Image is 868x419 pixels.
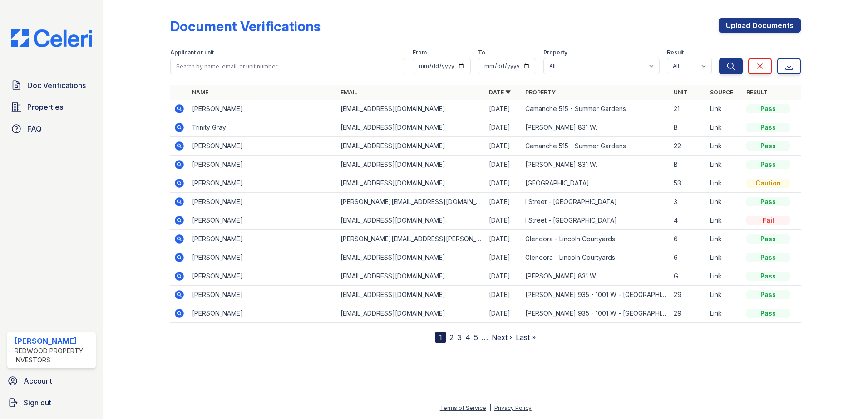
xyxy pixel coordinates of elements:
td: 3 [670,193,706,211]
a: FAQ [7,120,96,138]
img: CE_Logo_Blue-a8612792a0a2168367f1c8372b55b34899dd931a85d93a1a3d3e32e68fde9ad4.png [4,29,99,47]
div: Caution [746,179,790,188]
td: [PERSON_NAME] [188,248,337,267]
td: [GEOGRAPHIC_DATA] [522,174,670,193]
a: Last » [516,333,536,342]
td: [EMAIL_ADDRESS][DOMAIN_NAME] [337,267,485,286]
a: Upload Documents [719,18,801,33]
a: Privacy Policy [494,404,532,411]
td: G [670,267,706,286]
td: [PERSON_NAME] [188,211,337,230]
div: Pass [746,309,790,318]
span: FAQ [27,123,42,134]
a: Date ▼ [489,89,511,96]
td: Link [706,193,743,211]
td: [PERSON_NAME] [188,174,337,193]
td: Link [706,267,743,286]
td: [DATE] [485,100,522,118]
span: Sign out [24,397,51,408]
div: Pass [746,160,790,169]
td: [DATE] [485,267,522,286]
input: Search by name, email, or unit number [170,58,405,74]
td: [PERSON_NAME] [188,156,337,174]
label: From [413,49,427,56]
div: Redwood Property Investors [15,346,92,365]
a: Account [4,372,99,390]
td: Camanche 515 - Summer Gardens [522,100,670,118]
td: B [670,156,706,174]
div: [PERSON_NAME] [15,336,92,346]
div: Pass [746,141,790,151]
td: Link [706,230,743,248]
td: Glendora - Lincoln Courtyards [522,230,670,248]
td: [PERSON_NAME] 831 W. [522,118,670,137]
td: [PERSON_NAME] [188,267,337,286]
td: [PERSON_NAME] [188,304,337,323]
td: [PERSON_NAME][EMAIL_ADDRESS][DOMAIN_NAME] [337,193,485,211]
a: Email [340,89,357,96]
td: [PERSON_NAME] 935 - 1001 W - [GEOGRAPHIC_DATA] Apartments [522,286,670,304]
a: 5 [474,333,478,342]
td: B [670,118,706,137]
td: [DATE] [485,193,522,211]
a: 3 [457,333,462,342]
div: Pass [746,234,790,244]
td: Link [706,156,743,174]
td: [PERSON_NAME] 935 - 1001 W - [GEOGRAPHIC_DATA] Apartments [522,304,670,323]
span: … [482,332,488,343]
label: Property [543,49,567,56]
td: [PERSON_NAME] [188,100,337,118]
td: [DATE] [485,230,522,248]
td: 6 [670,230,706,248]
label: Result [667,49,684,56]
td: [EMAIL_ADDRESS][DOMAIN_NAME] [337,156,485,174]
td: Link [706,174,743,193]
a: Result [746,89,768,96]
td: I Street - [GEOGRAPHIC_DATA] [522,211,670,230]
a: Sign out [4,394,99,412]
td: [DATE] [485,286,522,304]
td: [EMAIL_ADDRESS][DOMAIN_NAME] [337,286,485,304]
td: Link [706,118,743,137]
td: [DATE] [485,156,522,174]
td: Link [706,286,743,304]
div: Pass [746,197,790,206]
label: To [478,49,485,56]
td: [DATE] [485,248,522,267]
a: Properties [7,98,96,116]
div: Fail [746,216,790,225]
div: 1 [435,332,446,343]
td: Link [706,304,743,323]
td: [PERSON_NAME] 831 W. [522,267,670,286]
td: [PERSON_NAME][EMAIL_ADDRESS][PERSON_NAME][DOMAIN_NAME] [337,230,485,248]
div: Pass [746,253,790,262]
td: [PERSON_NAME] 831 W. [522,156,670,174]
td: I Street - [GEOGRAPHIC_DATA] [522,193,670,211]
td: 22 [670,137,706,156]
td: 4 [670,211,706,230]
td: Link [706,137,743,156]
div: Document Verifications [170,18,321,34]
td: [EMAIL_ADDRESS][DOMAIN_NAME] [337,137,485,156]
td: [EMAIL_ADDRESS][DOMAIN_NAME] [337,304,485,323]
td: 21 [670,100,706,118]
td: [EMAIL_ADDRESS][DOMAIN_NAME] [337,118,485,137]
label: Applicant or unit [170,49,214,56]
td: [PERSON_NAME] [188,286,337,304]
td: Glendora - Lincoln Courtyards [522,248,670,267]
td: [DATE] [485,118,522,137]
span: Properties [27,102,63,112]
td: 53 [670,174,706,193]
td: 29 [670,304,706,323]
a: Name [192,89,208,96]
a: Unit [674,89,687,96]
a: Doc Verifications [7,76,96,94]
a: Source [710,89,733,96]
td: [EMAIL_ADDRESS][DOMAIN_NAME] [337,100,485,118]
td: [PERSON_NAME] [188,230,337,248]
td: [EMAIL_ADDRESS][DOMAIN_NAME] [337,248,485,267]
td: [DATE] [485,137,522,156]
a: 2 [449,333,454,342]
td: [DATE] [485,304,522,323]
